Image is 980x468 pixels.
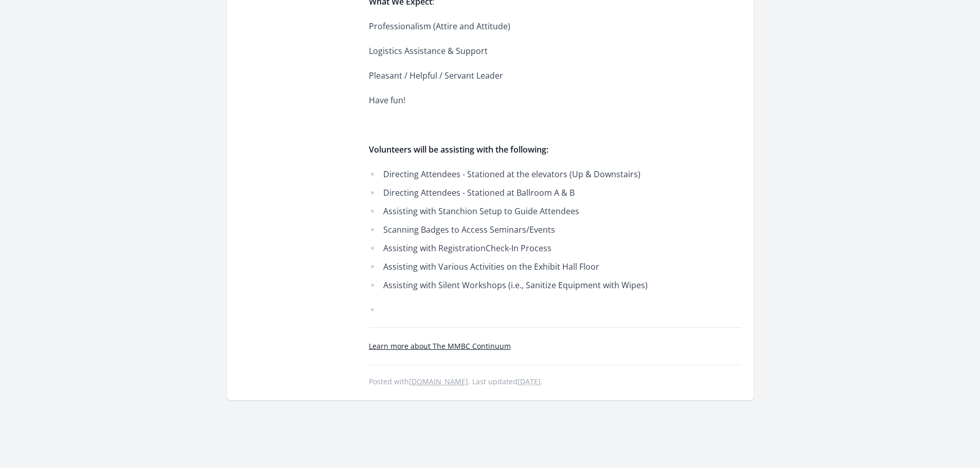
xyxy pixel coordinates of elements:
[409,377,468,386] a: [DOMAIN_NAME]
[369,341,511,351] a: Learn more about The MMBC Continuum
[383,279,648,291] span: Assisting with Silent Workshops (i.e., Sanitize Equipment with Wipes)
[369,21,510,32] span: Professionalism (Attire and Attitude)
[383,261,599,272] span: Assisting with Various Activities on the Exhibit Hall Floor
[383,169,640,180] span: Directing Attendees - Stationed at the elevators (Up & Downstairs)
[369,95,405,106] span: Have fun!
[383,224,555,235] span: Scanning Badges to Access Seminars/Events
[369,144,548,155] span: Volunteers will be assisting with the following:
[518,377,541,386] abbr: Fri, Aug 8, 2025 12:38 AM
[383,205,579,217] span: Assisting with Stanchion Setup to Guide Attendees
[369,378,741,386] p: Posted with . Last updated .
[369,45,488,57] span: Logistics Assistance & Support
[383,187,575,198] span: Directing Attendees - Stationed at Ballroom A & B
[383,242,551,254] span: Assisting with RegistrationCheck-In Process
[369,70,503,81] span: Pleasant / Helpful / Servant Leader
